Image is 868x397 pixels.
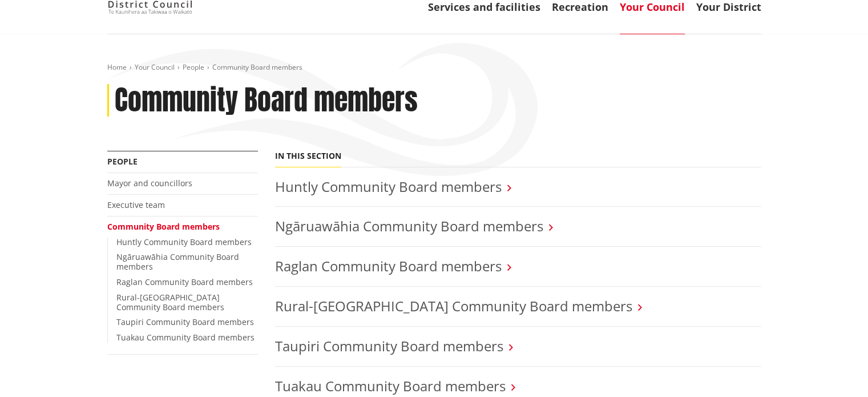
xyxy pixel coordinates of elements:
[116,332,255,343] a: Tuakau Community Board members
[115,84,418,117] h1: Community Board members
[107,199,165,210] a: Executive team
[275,177,502,196] a: Huntly Community Board members
[116,292,224,312] a: Rural-[GEOGRAPHIC_DATA] Community Board members
[116,251,239,272] a: Ngāruawāhia Community Board members
[275,151,341,161] h5: In this section
[135,62,175,72] a: Your Council
[212,62,302,72] span: Community Board members
[107,156,138,167] a: People
[107,62,127,72] a: Home
[275,256,502,275] a: Raglan Community Board members
[275,296,632,315] a: Rural-[GEOGRAPHIC_DATA] Community Board members
[275,216,543,235] a: Ngāruawāhia Community Board members
[815,349,857,390] iframe: Messenger Launcher
[275,376,506,395] a: Tuakau Community Board members
[183,62,204,72] a: People
[107,221,220,232] a: Community Board members
[107,178,192,189] a: Mayor and councillors
[107,63,761,73] nav: breadcrumb
[116,316,254,327] a: Taupiri Community Board members
[116,236,252,247] a: Huntly Community Board members
[116,276,253,287] a: Raglan Community Board members
[275,336,503,355] a: Taupiri Community Board members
